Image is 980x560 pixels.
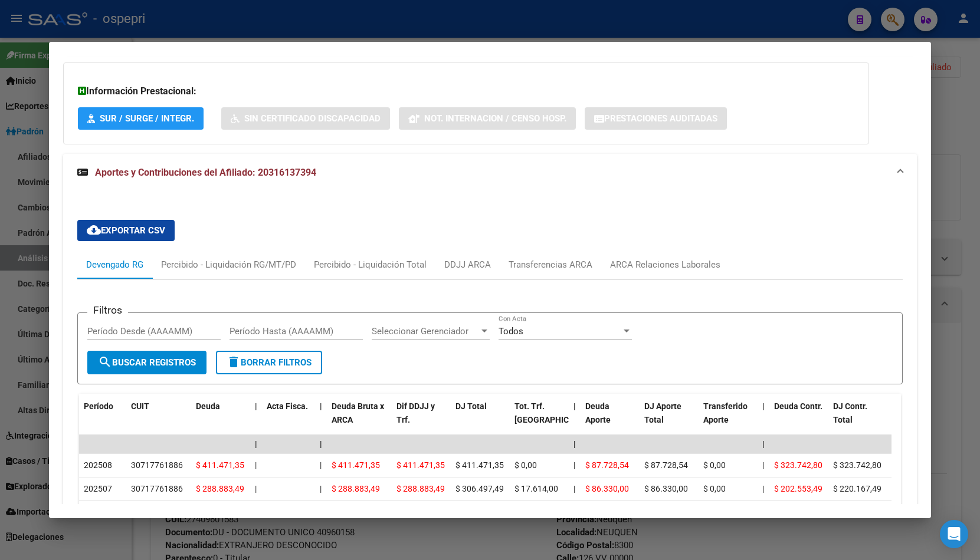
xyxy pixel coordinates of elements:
span: Acta Fisca. [267,401,308,411]
span: | [320,484,322,493]
span: $ 411.471,35 [396,460,445,470]
span: $ 288.883,49 [396,484,445,493]
span: $ 411.471,35 [332,460,380,470]
datatable-header-cell: | [250,394,262,446]
span: $ 306.497,49 [455,484,504,493]
span: $ 86.330,00 [644,484,688,493]
span: Dif DDJJ y Trf. [396,401,435,424]
span: $ 220.167,49 [833,484,881,493]
span: | [573,484,575,493]
span: Período [84,401,113,411]
span: Buscar Registros [98,357,196,368]
button: Sin Certificado Discapacidad [221,107,390,129]
div: ARCA Relaciones Laborales [610,258,720,271]
span: $ 17.614,00 [514,484,558,493]
button: SUR / SURGE / INTEGR. [78,107,204,129]
datatable-header-cell: Deuda [191,394,250,446]
mat-expansion-panel-header: Aportes y Contribuciones del Afiliado: 20316137394 [63,154,917,192]
span: Not. Internacion / Censo Hosp. [424,114,566,124]
span: Tot. Trf. [GEOGRAPHIC_DATA] [514,401,595,424]
span: $ 86.330,00 [585,484,629,493]
datatable-header-cell: DJ Aporte Total [640,394,699,446]
span: | [320,439,322,449]
div: Percibido - Liquidación Total [314,258,427,271]
button: Exportar CSV [77,220,175,241]
span: DJ Aporte Total [644,401,681,424]
span: Todos [499,326,523,337]
datatable-header-cell: Dif DDJJ y Trf. [392,394,451,446]
datatable-header-cell: DJ Total [451,394,510,446]
button: Buscar Registros [87,351,207,374]
span: | [320,460,322,470]
span: | [255,484,257,493]
span: DJ Total [455,401,487,411]
button: Borrar Filtros [216,351,322,374]
span: $ 411.471,35 [455,460,504,470]
span: | [762,401,765,411]
datatable-header-cell: | [569,394,581,446]
span: Aportes y Contribuciones del Afiliado: 20316137394 [95,167,316,178]
div: Transferencias ARCA [509,258,592,271]
div: Devengado RG [86,258,143,271]
span: $ 323.742,80 [833,460,881,470]
h3: Información Prestacional: [78,84,854,98]
div: 30717761886 [131,459,183,472]
span: | [762,460,764,470]
span: | [255,401,257,411]
div: Percibido - Liquidación RG/MT/PD [161,258,296,271]
span: | [762,439,765,449]
span: $ 87.728,54 [585,460,629,470]
div: Open Intercom Messenger [940,520,968,548]
span: Sin Certificado Discapacidad [244,114,381,124]
span: $ 0,00 [703,484,726,493]
span: | [573,460,575,470]
span: $ 288.883,49 [196,484,244,493]
datatable-header-cell: Tot. Trf. Bruto [510,394,569,446]
datatable-header-cell: | [758,394,769,446]
span: Deuda Aporte [585,401,611,424]
mat-icon: delete [227,355,241,369]
span: | [762,484,764,493]
span: $ 87.728,54 [644,460,688,470]
span: | [255,460,257,470]
span: Deuda Bruta x ARCA [332,401,384,424]
datatable-header-cell: Trf Contr. [887,394,946,446]
span: $ 0,00 [514,460,537,470]
span: $ 0,00 [703,460,726,470]
span: $ 411.471,35 [196,460,244,470]
span: Seleccionar Gerenciador [372,326,479,337]
span: | [573,439,576,449]
datatable-header-cell: Acta Fisca. [262,394,315,446]
datatable-header-cell: Transferido Aporte [699,394,758,446]
span: | [573,401,576,411]
span: Deuda Contr. [774,401,822,411]
datatable-header-cell: DJ Contr. Total [828,394,887,446]
span: $ 202.553,49 [774,484,822,493]
button: Prestaciones Auditadas [585,107,727,129]
span: $ 288.883,49 [332,484,380,493]
div: 30717761886 [131,482,183,496]
datatable-header-cell: CUIT [126,394,191,446]
span: 202507 [84,484,112,493]
span: Transferido Aporte [703,401,748,424]
span: | [255,439,257,449]
mat-icon: cloud_download [87,223,101,237]
datatable-header-cell: Período [79,394,126,446]
datatable-header-cell: Deuda Aporte [581,394,640,446]
span: Deuda [196,401,220,411]
span: $ 323.742,80 [774,460,822,470]
datatable-header-cell: Deuda Contr. [769,394,828,446]
mat-icon: search [98,355,112,369]
span: Prestaciones Auditadas [604,114,717,124]
span: Borrar Filtros [227,357,312,368]
span: Exportar CSV [87,225,165,236]
span: | [320,401,322,411]
button: Not. Internacion / Censo Hosp. [399,107,576,129]
span: SUR / SURGE / INTEGR. [100,114,194,124]
span: 202508 [84,460,112,470]
span: DJ Contr. Total [833,401,867,424]
datatable-header-cell: | [315,394,327,446]
datatable-header-cell: Deuda Bruta x ARCA [327,394,392,446]
div: DDJJ ARCA [444,258,491,271]
h3: Filtros [87,304,128,317]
